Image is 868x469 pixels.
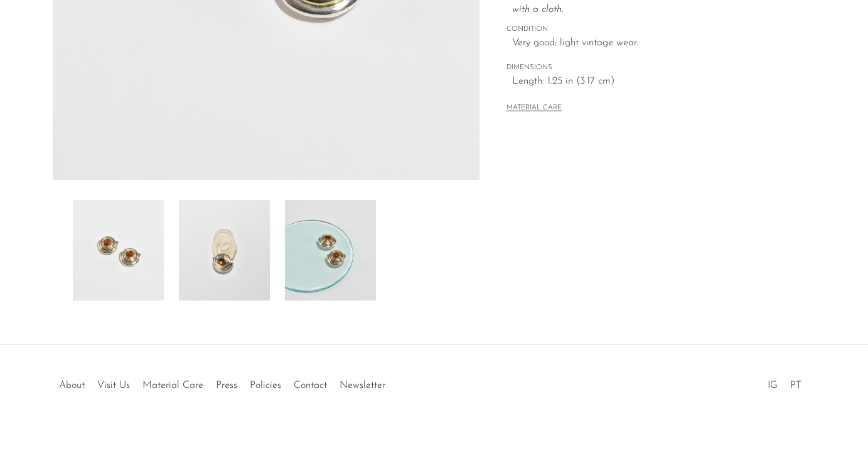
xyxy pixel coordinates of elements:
[512,35,789,52] span: Very good; light vintage wear.
[250,380,281,390] a: Policies
[285,200,376,301] img: Two-Tone Amber Earrings
[73,200,164,301] img: Two-Tone Amber Earrings
[97,380,130,390] a: Visit Us
[506,62,789,74] span: DIMENSIONS
[506,24,789,35] span: CONDITION
[768,380,778,390] a: IG
[179,200,270,301] img: Two-Tone Amber Earrings
[53,370,392,394] ul: Quick links
[142,380,203,390] a: Material Care
[512,74,789,90] span: Length: 1.25 in (3.17 cm)
[506,104,562,113] button: MATERIAL CARE
[761,370,808,394] ul: Social Medias
[790,380,801,390] a: PT
[216,380,237,390] a: Press
[59,380,85,390] a: About
[294,380,327,390] a: Contact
